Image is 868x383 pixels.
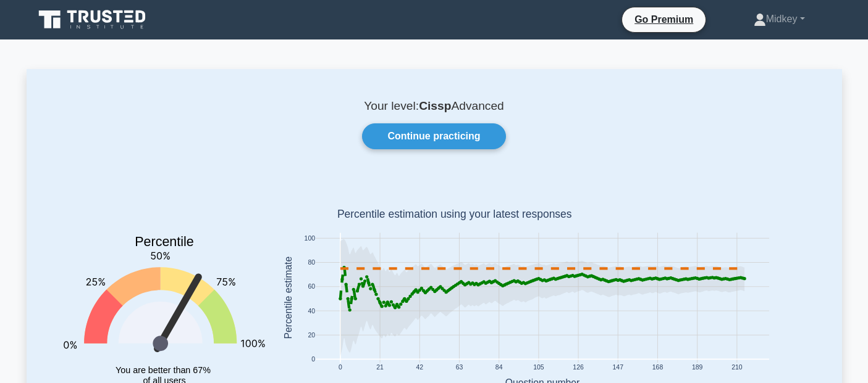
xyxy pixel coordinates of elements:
[337,208,571,221] text: Percentile estimation using your latest responses
[56,99,812,113] p: Your level: Advanced
[304,235,315,242] text: 100
[627,12,701,27] a: Go Premium
[116,365,211,375] tspan: You are better than 67%
[724,7,835,31] a: Midkey
[308,332,315,339] text: 20
[533,364,544,371] text: 105
[691,364,702,371] text: 189
[612,364,623,371] text: 147
[495,364,502,371] text: 84
[376,364,384,371] text: 21
[308,284,315,290] text: 60
[308,260,315,266] text: 80
[731,364,743,371] text: 210
[573,364,584,371] text: 126
[282,257,293,339] text: Percentile estimate
[419,99,451,112] b: Cissp
[311,356,315,363] text: 0
[308,308,315,315] text: 40
[135,235,194,250] text: Percentile
[362,123,505,149] a: Continue practicing
[455,364,463,371] text: 63
[416,364,423,371] text: 42
[652,364,663,371] text: 168
[338,364,342,371] text: 0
